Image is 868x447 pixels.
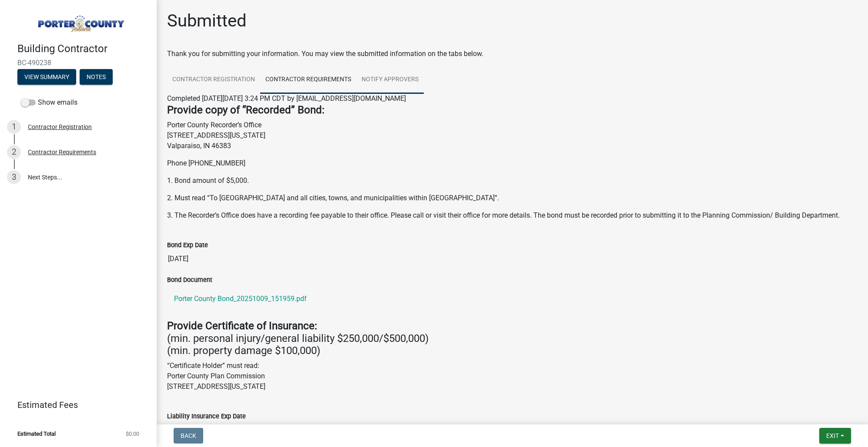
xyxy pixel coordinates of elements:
[17,9,143,33] img: Porter County, Indiana
[17,59,139,67] span: BC-490238
[7,396,143,414] a: Estimated Fees
[167,242,208,248] label: Bond Exp Date
[17,69,76,85] button: View Summary
[167,10,247,31] h1: Submitted
[17,431,56,437] span: Estimated Total
[21,97,77,108] label: Show emails
[80,74,113,81] wm-modal-confirm: Notes
[17,43,150,55] h4: Building Contractor
[174,428,203,444] button: Back
[28,124,92,130] div: Contractor Registration
[167,320,317,332] strong: Provide Certificate of Insurance:
[7,145,21,159] div: 2
[356,66,424,94] a: Notify Approvers
[826,432,839,439] span: Exit
[167,193,858,203] p: 2. Must read “To [GEOGRAPHIC_DATA] and all cities, towns, and municipalities within [GEOGRAPHIC_D...
[167,175,858,186] p: 1. Bond amount of $5,000.
[28,149,96,155] div: Contractor Requirements
[7,120,21,134] div: 1
[167,120,858,151] p: Porter County Recorder’s Office [STREET_ADDRESS][US_STATE] Valparaiso, IN 46383
[181,432,196,439] span: Back
[126,431,139,437] span: $0.00
[819,428,851,444] button: Exit
[167,158,858,169] p: Phone [PHONE_NUMBER]
[167,49,858,59] div: Thank you for submitting your information. You may view the submitted information on the tabs below.
[167,277,212,283] label: Bond Document
[167,320,858,357] h4: (min. personal injury/general liability $250,000/$500,000) (min. property damage $100,000)
[167,66,260,94] a: Contractor Registration
[167,288,858,309] a: Porter County Bond_20251009_151959.pdf
[167,361,858,392] p: “Certificate Holder” must read: Porter County Plan Commission [STREET_ADDRESS][US_STATE]
[167,104,325,116] strong: Provide copy of “Recorded” Bond:
[260,66,356,94] a: Contractor Requirements
[167,210,858,221] p: 3. The Recorder’s Office does have a recording fee payable to their office. Please call or visit ...
[167,414,246,420] label: Liability Insurance Exp Date
[167,94,406,103] span: Completed [DATE][DATE] 3:24 PM CDT by [EMAIL_ADDRESS][DOMAIN_NAME]
[80,69,113,85] button: Notes
[17,74,76,81] wm-modal-confirm: Summary
[7,170,21,184] div: 3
